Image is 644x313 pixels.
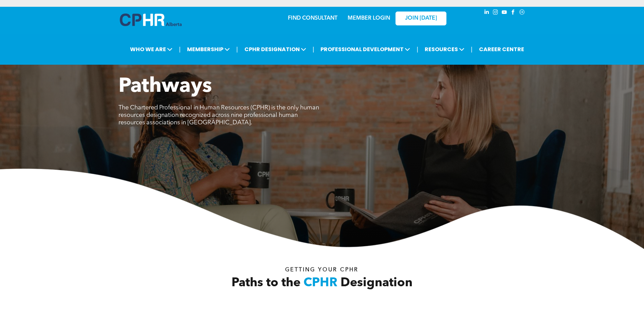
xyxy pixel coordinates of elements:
[348,16,390,21] a: MEMBER LOGIN
[232,277,300,289] span: Paths to the
[313,42,314,56] li: |
[423,43,466,56] span: RESOURCES
[492,8,499,18] a: instagram
[518,8,526,18] a: Social network
[185,43,232,56] span: MEMBERSHIP
[510,8,517,18] a: facebook
[501,8,508,18] a: youtube
[341,277,412,289] span: Designation
[128,43,174,56] span: WHO WE ARE
[395,12,446,25] a: JOIN [DATE]
[118,77,212,97] span: Pathways
[118,105,319,126] span: The Chartered Professional in Human Resources (CPHR) is the only human resources designation reco...
[242,43,308,56] span: CPHR DESIGNATION
[285,267,358,273] span: Getting your Cphr
[417,42,418,56] li: |
[288,16,337,21] a: FIND CONSULTANT
[318,43,412,56] span: PROFESSIONAL DEVELOPMENT
[405,15,437,22] span: JOIN [DATE]
[120,14,182,26] img: A blue and white logo for cp alberta
[236,42,238,56] li: |
[303,277,337,289] span: CPHR
[477,43,526,56] a: CAREER CENTRE
[471,42,473,56] li: |
[483,8,491,18] a: linkedin
[179,42,181,56] li: |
